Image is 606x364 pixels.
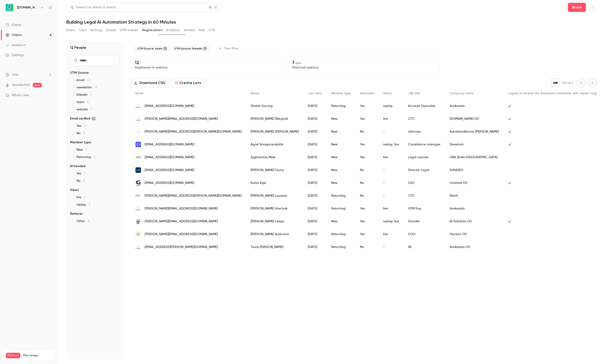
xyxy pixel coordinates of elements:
div: New [327,164,355,177]
button: Download CSV [131,78,169,87]
button: Share [568,3,586,12]
div: Zygimantas Myle [246,151,303,164]
div: [PERSON_NAME] Ouvry [246,164,303,177]
div: [DATE] [303,241,327,253]
span: [PERSON_NAME][EMAIL_ADDRESS][DOMAIN_NAME] [145,117,218,121]
div: Returning [327,100,355,112]
button: Registrations [142,27,162,34]
span: Yes [76,171,86,176]
h1: 12 People [70,45,86,50]
div: New [327,177,355,189]
img: Avokaado.io [6,4,13,11]
div: [DATE] [303,228,327,241]
span: KI [137,232,139,236]
span: [EMAIL_ADDRESS][DOMAIN_NAME] [145,168,194,173]
div: live [379,112,403,125]
div: No [355,241,379,253]
div: [DATE] [303,125,327,138]
div: BI Solutions OÜ [445,215,503,228]
span: live [76,195,86,200]
div: AE [403,241,445,253]
div: [PERSON_NAME] Leego [246,215,303,228]
span: Help [12,72,19,77]
span: 5 [87,101,89,104]
button: Create Lists [171,78,205,87]
span: 1 [91,108,92,111]
div: [DATE] [303,189,327,202]
span: 7 [84,172,86,175]
div: replay [379,100,403,112]
div: Yes [355,138,379,151]
div: Avokaado OÜ [445,241,503,253]
span: Views [383,92,392,95]
span: UTM Source [70,71,89,75]
img: deverium.com [135,142,141,147]
span: No [76,131,85,136]
button: Video [66,27,75,34]
span: new [33,83,42,87]
button: Polls [198,27,205,34]
img: magnussonlaw.com [135,129,141,134]
span: [EMAIL_ADDRESS][DOMAIN_NAME] [145,104,194,109]
div: Legal counsel [403,151,445,164]
div: - [379,241,403,253]
div: replay, live [379,138,403,151]
span: [EMAIL_ADDRESS][DOMAIN_NAME] [145,155,194,160]
span: What's new [12,93,29,98]
span: 7 [86,148,87,151]
div: [PERSON_NAME] [PERSON_NAME] [246,125,303,138]
img: avokaado.io [135,244,141,250]
span: Member type [70,140,91,145]
span: 17 [95,86,97,89]
div: Yes [355,100,379,112]
div: [PERSON_NAME] Ilustrumm [246,228,303,241]
div: live [379,151,403,164]
div: [PERSON_NAME] Šikirjavõi [246,112,303,125]
div: [PERSON_NAME] Vovchak [246,202,303,215]
span: Other [76,219,89,223]
span: UTM Source: team [137,47,162,50]
span: [PERSON_NAME][EMAIL_ADDRESS][PERSON_NAME][DOMAIN_NAME] [145,129,241,134]
div: Gnatnet OÜ [445,177,503,189]
div: Events [5,23,21,27]
span: [EMAIL_ADDRESS][PERSON_NAME][DOMAIN_NAME] [145,245,218,250]
div: New [327,112,355,125]
div: Hoctum OÜ [445,228,503,241]
p: Registered to webinar [135,65,279,70]
div: [DATE] [303,215,327,228]
span: 5 [94,155,95,159]
div: EURAZEO [445,164,503,177]
div: GTM Eng [403,202,445,215]
div: Deverium [445,138,503,151]
div: Yes [355,151,379,164]
span: 6 [84,196,86,199]
div: Yes [355,202,379,215]
span: Job title [408,92,420,95]
div: Avokaado [445,100,503,112]
div: COO [403,228,445,241]
img: avokaado.io [135,206,141,211]
div: Compliance manager [403,138,445,151]
div: [DATE] [303,138,327,151]
div: Yes [355,215,379,228]
span: Company name [450,92,473,95]
div: Dinesh Gurung [246,100,303,112]
p: Out of 1 [562,81,573,85]
div: New [327,138,355,151]
span: Referrer [70,212,83,216]
div: [DATE] [303,151,327,164]
span: [PERSON_NAME][EMAIL_ADDRESS][DOMAIN_NAME] [145,232,218,237]
span: No [76,179,85,183]
h6: [DOMAIN_NAME] [17,5,38,10]
div: [DATE] [303,164,327,177]
div: Director Legal [403,164,445,177]
div: New [327,125,355,138]
div: - [379,164,403,177]
div: Agnė Smagurauskaitė [246,138,303,151]
span: Plan usage [23,354,51,357]
span: UTM Source: linkedin [174,47,202,50]
div: Avokaado [445,202,503,215]
span: 7 [90,93,92,96]
a: SpeakerHub [12,83,30,87]
div: Yes [355,228,379,241]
